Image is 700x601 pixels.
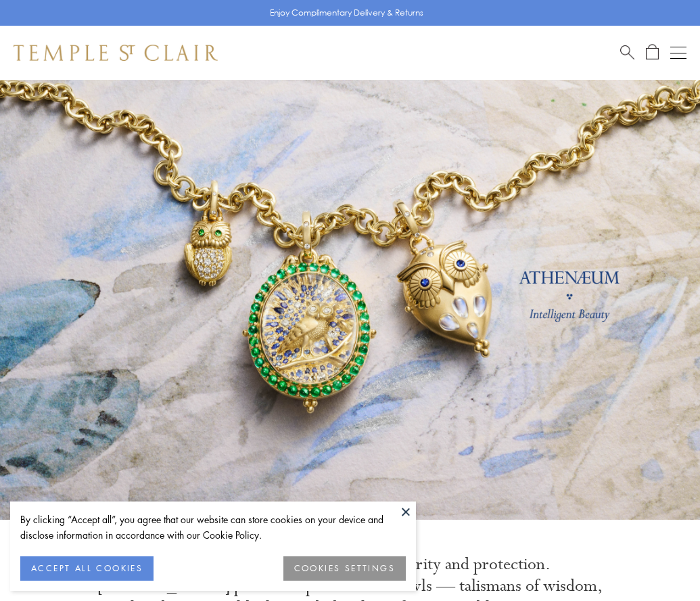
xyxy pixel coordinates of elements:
[620,44,634,61] a: Search
[20,556,154,581] button: ACCEPT ALL COOKIES
[646,44,659,61] a: Open Shopping Bag
[670,45,686,61] button: Open navigation
[283,556,406,581] button: COOKIES SETTINGS
[14,45,218,61] img: Temple St. Clair
[20,512,406,543] div: By clicking “Accept all”, you agree that our website can store cookies on your device and disclos...
[270,6,423,20] p: Enjoy Complimentary Delivery & Returns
